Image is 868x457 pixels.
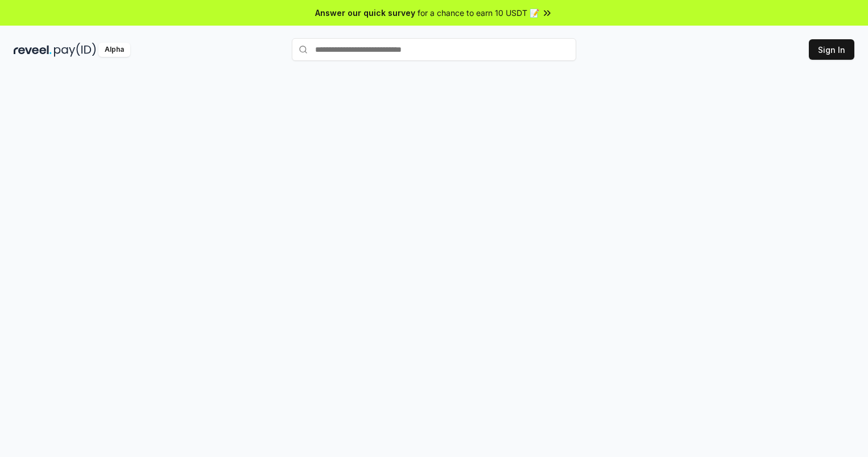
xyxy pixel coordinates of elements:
span: for a chance to earn 10 USDT 📝 [418,7,539,19]
button: Sign In [809,39,854,60]
div: Alpha [98,43,130,57]
img: reveel_dark [14,43,52,57]
img: pay_id [54,43,96,57]
span: Answer our quick survey [315,7,415,19]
